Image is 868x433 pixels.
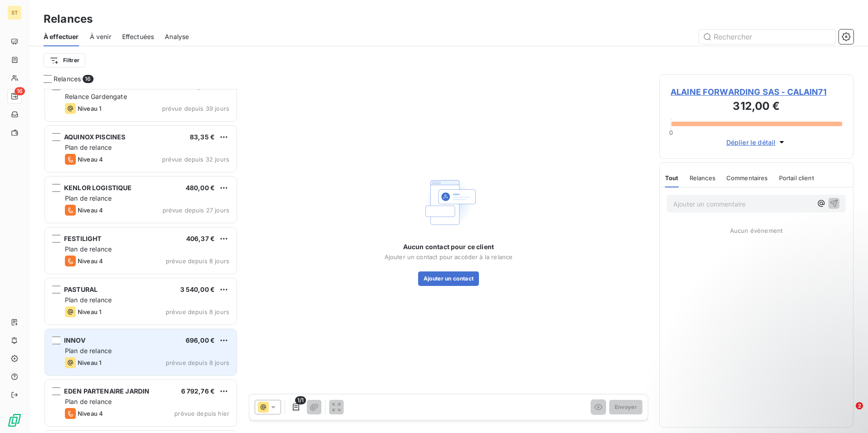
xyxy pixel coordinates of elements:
[64,235,102,242] span: FESTILIGHT
[724,137,789,148] button: Déplier le détail
[671,98,842,116] h3: 312,00 €
[64,336,85,344] span: INNOV
[669,129,673,136] span: 0
[186,184,215,192] span: 480,00 €
[78,359,101,366] span: Niveau 1
[65,93,127,100] span: Relance Gardengate
[78,257,103,265] span: Niveau 4
[837,402,859,424] iframe: Intercom live chat
[190,133,215,141] span: 83,35 €
[65,398,112,405] span: Plan de relance
[122,32,154,41] span: Effectuées
[166,257,229,265] span: prévue depuis 8 jours
[699,30,835,44] input: Rechercher
[163,207,229,214] span: prévue depuis 27 jours
[65,245,112,253] span: Plan de relance
[78,410,103,417] span: Niveau 4
[779,174,814,182] span: Portail client
[65,194,112,202] span: Plan de relance
[166,359,229,366] span: prévue depuis 8 jours
[609,400,642,414] button: Envoyer
[78,156,103,163] span: Niveau 4
[54,74,81,84] span: Relances
[64,387,149,395] span: EDEN PARTENAIRE JARDIN
[65,143,112,151] span: Plan de relance
[90,32,111,41] span: À venir
[690,174,715,182] span: Relances
[419,173,478,231] img: Empty state
[64,133,125,141] span: AQUINOX PISCINES
[165,32,189,41] span: Analyse
[78,105,101,112] span: Niveau 1
[180,285,215,293] span: 3 540,00 €
[726,138,776,147] span: Déplier le détail
[44,11,93,27] h3: Relances
[64,285,98,293] span: PASTURAL
[726,174,768,182] span: Commentaires
[162,105,229,112] span: prévue depuis 39 jours
[83,75,93,83] span: 16
[671,86,842,98] span: ALAINE FORWARDING SAS - CALAIN71
[7,413,22,428] img: Logo LeanPay
[78,308,101,315] span: Niveau 1
[686,345,868,408] iframe: Intercom notifications message
[385,253,513,261] span: Ajouter un contact pour accéder à la relance
[186,235,215,242] span: 406,37 €
[166,308,229,315] span: prévue depuis 8 jours
[44,89,238,433] div: grid
[181,387,215,395] span: 6 792,76 €
[403,242,494,251] span: Aucun contact pour ce client
[65,347,112,354] span: Plan de relance
[730,227,783,234] span: Aucun évènement
[295,396,306,404] span: 1/1
[174,410,229,417] span: prévue depuis hier
[15,87,25,95] span: 16
[78,207,103,214] span: Niveau 4
[186,336,215,344] span: 696,00 €
[665,174,679,182] span: Tout
[418,271,479,286] button: Ajouter un contact
[64,184,132,192] span: KENLOR LOGISTIQUE
[44,32,79,41] span: À effectuer
[7,5,22,20] div: ST
[65,296,112,304] span: Plan de relance
[162,156,229,163] span: prévue depuis 32 jours
[856,402,863,409] span: 2
[44,53,85,68] button: Filtrer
